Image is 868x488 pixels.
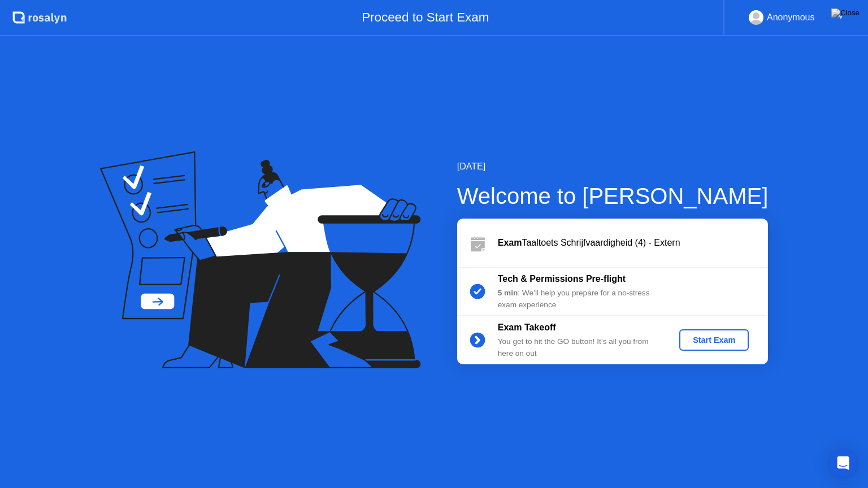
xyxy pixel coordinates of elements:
div: [DATE] [457,160,769,173]
img: Close [831,8,860,18]
div: Taaltoets Schrijfvaardigheid (4) - Extern [498,236,768,250]
b: Exam Takeoff [498,323,556,332]
b: Tech & Permissions Pre-flight [498,274,626,284]
b: 5 min [498,289,518,297]
div: You get to hit the GO button! It’s all you from here on out [498,336,661,359]
b: Exam [498,238,522,247]
div: Open Intercom Messenger [830,450,857,477]
button: Start Exam [679,329,749,351]
div: Start Exam [684,335,744,345]
div: Anonymous [767,10,815,25]
div: Welcome to [PERSON_NAME] [457,179,769,213]
div: : We’ll help you prepare for a no-stress exam experience [498,287,661,311]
